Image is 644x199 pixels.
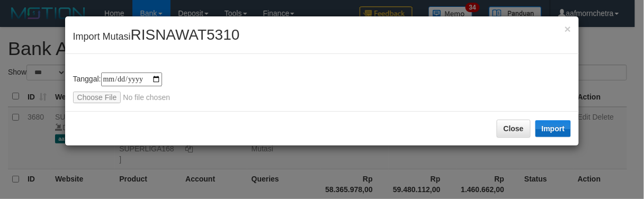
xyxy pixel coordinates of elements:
button: Close [497,120,531,138]
button: Close [565,23,571,34]
span: Import Mutasi [73,31,240,42]
button: Import [535,120,571,137]
div: Tanggal: [73,73,571,103]
span: × [565,23,571,35]
span: RISNAWAT5310 [131,26,240,43]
